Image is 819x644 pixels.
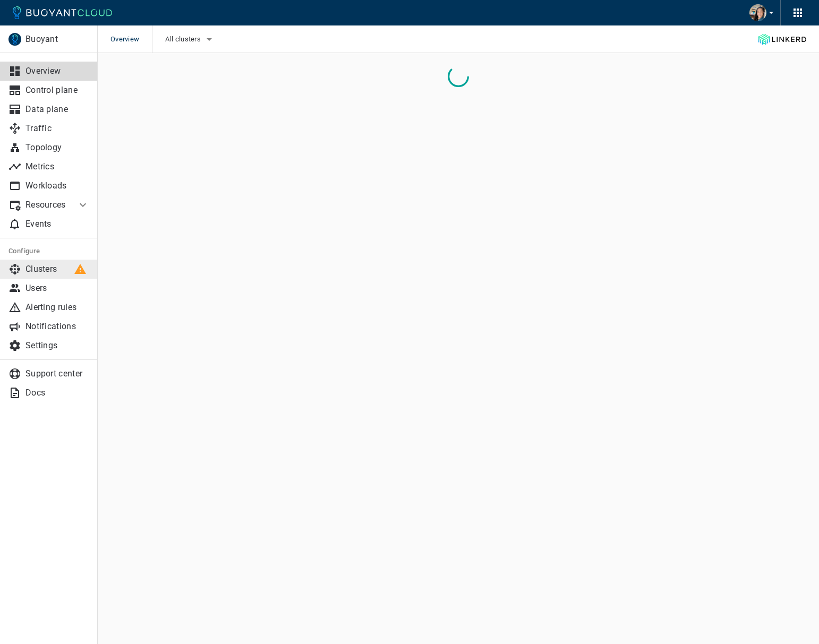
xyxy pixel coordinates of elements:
p: Traffic [25,123,89,134]
p: Notifications [25,321,89,332]
p: Clusters [25,264,89,274]
p: Settings [25,340,89,351]
p: Control plane [25,85,89,96]
h5: Configure [8,247,89,255]
span: Overview [110,25,152,53]
p: Docs [25,388,89,398]
p: Overview [25,66,89,76]
span: All clusters [165,35,203,44]
p: Topology [25,142,89,153]
p: Alerting rules [25,302,89,313]
p: Events [25,219,89,229]
img: Buoyant [8,33,21,46]
img: Alex Leong [749,4,766,21]
p: Data plane [25,104,89,115]
p: Buoyant [25,34,89,45]
p: Workloads [25,181,89,191]
p: Metrics [25,161,89,172]
p: Resources [25,200,68,210]
button: All clusters [165,31,216,47]
p: Users [25,283,89,294]
p: Support center [25,368,89,379]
